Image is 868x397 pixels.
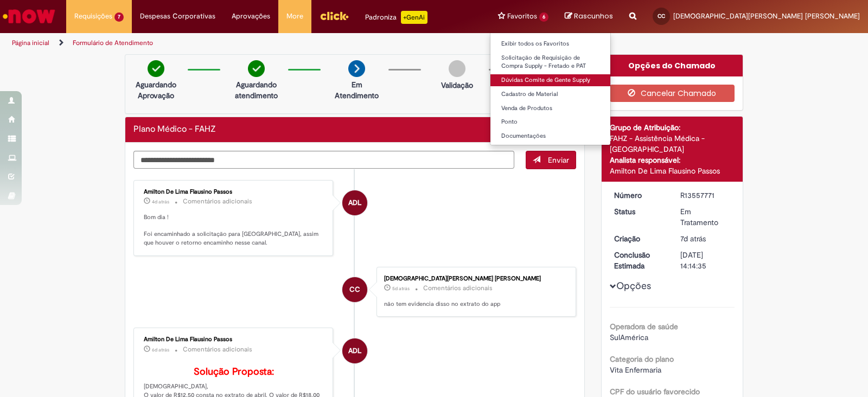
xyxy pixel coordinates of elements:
button: Enviar [526,151,576,169]
a: Página inicial [12,39,49,47]
a: Documentações [490,130,610,142]
div: [DEMOGRAPHIC_DATA][PERSON_NAME] [PERSON_NAME] [384,276,565,282]
textarea: Digite sua mensagem aqui... [133,151,514,169]
div: Grupo de Atribuição: [610,122,735,133]
span: 4d atrás [152,198,169,205]
small: Comentários adicionais [183,345,252,354]
div: 23/09/2025 09:32:10 [680,233,731,244]
span: Enviar [548,155,569,165]
a: Cadastro de Material [490,88,610,100]
button: Cancelar Chamado [610,85,735,102]
div: Analista responsável: [610,155,735,165]
span: ADL [348,338,361,364]
div: Cristiane Medeiros Cascaes [342,277,367,302]
div: Padroniza [365,11,427,24]
small: Comentários adicionais [183,197,252,206]
time: 23/09/2025 11:48:07 [152,347,169,353]
dt: Conclusão Estimada [606,249,673,271]
p: Em Atendimento [330,79,383,101]
a: Venda de Produtos [490,103,610,114]
span: 6d atrás [152,347,169,353]
div: R13557771 [680,190,731,201]
p: Bom dia ! Foi encaminhado a solicitação para [GEOGRAPHIC_DATA], assim que houver o retorno encami... [144,213,324,247]
span: 7 [114,12,124,22]
img: img-circle-grey.png [449,60,465,77]
b: Solução Proposta: [194,366,274,378]
a: Dúvidas Comite de Gente Supply [490,74,610,86]
b: CPF do usuário favorecido [610,387,700,396]
ul: Trilhas de página [8,33,571,53]
span: Despesas Corporativas [140,11,215,22]
span: ADL [348,190,361,216]
ul: Favoritos [490,33,611,145]
img: click_logo_yellow_360x200.png [320,8,349,24]
span: Aprovações [232,11,270,22]
span: 6 [539,12,548,22]
div: Amilton De Lima Flausino Passos [342,190,367,215]
img: check-circle-green.png [248,60,265,77]
div: Em Tratamento [680,206,731,228]
p: +GenAi [401,11,427,24]
span: SulAmérica [610,332,648,342]
a: Solicitação de Requisição de Compra Supply - Fretado e PAT [490,52,610,72]
span: Favoritos [507,11,537,22]
p: Aguardando atendimento [230,79,283,101]
div: Amilton De Lima Flausino Passos [144,336,324,343]
dt: Criação [606,233,673,244]
a: Rascunhos [565,11,613,22]
img: check-circle-green.png [148,60,164,77]
a: Formulário de Atendimento [73,39,153,47]
span: CC [658,12,665,20]
b: Categoria do plano [610,354,674,364]
dt: Número [606,190,673,201]
span: More [286,11,303,22]
p: não tem evidencia disso no extrato do app [384,300,565,309]
b: Operadora de saúde [610,322,678,331]
div: Opções do Chamado [602,55,743,76]
div: [DATE] 14:14:35 [680,249,731,271]
p: Validação [441,80,473,91]
div: Amilton De Lima Flausino Passos [610,165,735,176]
span: Rascunhos [574,11,613,21]
span: [DEMOGRAPHIC_DATA][PERSON_NAME] [PERSON_NAME] [673,11,860,21]
div: Amilton De Lima Flausino Passos [144,189,324,195]
span: Vita Enfermaria [610,365,661,375]
small: Comentários adicionais [423,284,493,293]
span: 5d atrás [392,285,410,292]
time: 26/09/2025 08:23:05 [152,198,169,205]
a: Exibir todos os Favoritos [490,38,610,50]
img: ServiceNow [1,5,57,27]
time: 24/09/2025 09:40:33 [392,285,410,292]
dt: Status [606,206,673,217]
time: 23/09/2025 08:32:10 [680,234,706,244]
a: Ponto [490,116,610,128]
p: Aguardando Aprovação [130,79,182,101]
div: Amilton De Lima Flausino Passos [342,338,367,363]
span: CC [349,277,360,303]
img: arrow-next.png [348,60,365,77]
h2: Plano Médico - FAHZ Histórico de tíquete [133,125,216,135]
span: Requisições [74,11,112,22]
div: FAHZ - Assistência Médica - [GEOGRAPHIC_DATA] [610,133,735,155]
span: 7d atrás [680,234,706,244]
